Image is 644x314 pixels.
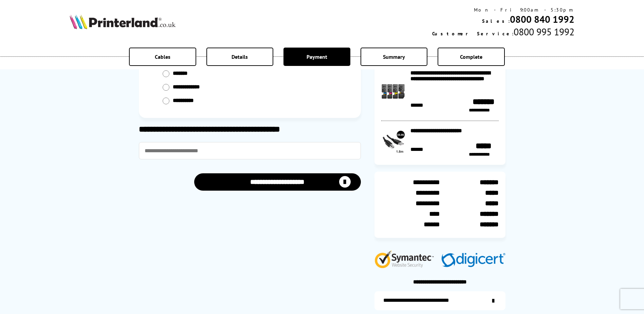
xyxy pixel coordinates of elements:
img: Printerland Logo [70,14,176,29]
span: 0800 995 1992 [514,25,574,38]
span: Details [232,53,248,60]
span: Payment [307,53,327,60]
a: 0800 840 1992 [510,13,574,25]
span: Complete [460,53,482,60]
div: Mon - Fri 9:00am - 5:30pm [432,7,574,13]
span: Sales: [482,18,510,24]
span: Cables [155,53,170,60]
span: Summary [383,53,405,60]
span: Customer Service: [432,31,514,37]
a: additional-ink [374,291,505,310]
